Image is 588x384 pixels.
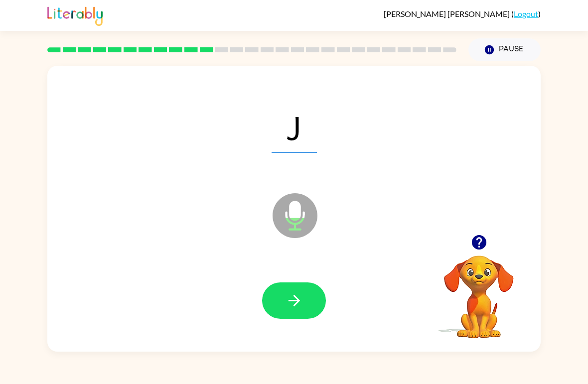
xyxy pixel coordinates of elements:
[468,38,541,61] button: Pause
[384,9,541,18] div: ( )
[514,9,538,18] a: Logout
[272,101,317,153] span: J
[429,240,529,340] video: Your browser must support playing .mp4 files to use Literably. Please try using another browser.
[384,9,511,18] span: [PERSON_NAME] [PERSON_NAME]
[47,4,103,26] img: Literably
